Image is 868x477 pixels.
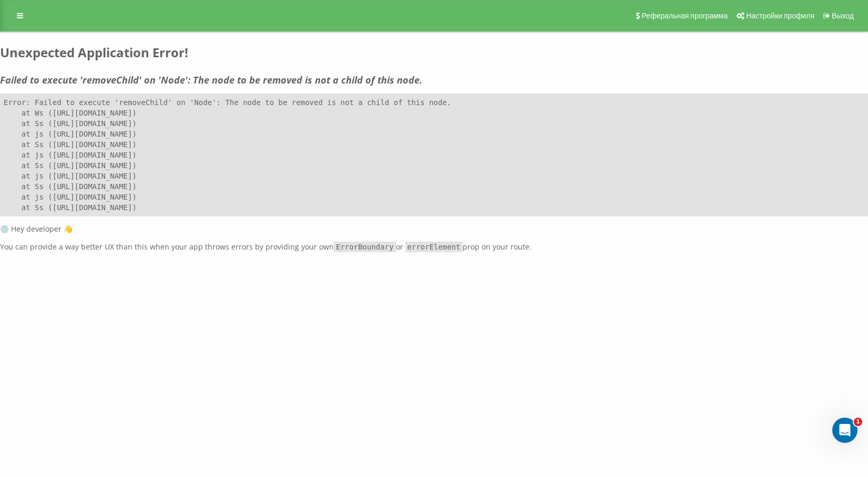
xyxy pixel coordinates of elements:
code: ErrorBoundary [334,242,396,252]
span: 1 [854,418,862,426]
span: Выход [832,12,854,20]
span: Настройки профиля [746,12,814,20]
code: errorElement [405,242,463,252]
iframe: Intercom live chat [832,418,857,443]
span: Реферальная программа [641,12,728,20]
